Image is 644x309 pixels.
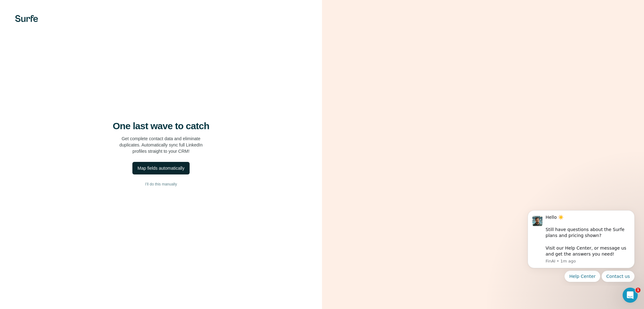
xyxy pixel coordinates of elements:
span: I’ll do this manually [145,181,177,187]
iframe: Intercom live chat [623,288,638,303]
p: Get complete contact data and eliminate duplicates. Automatically sync full LinkedIn profiles str... [119,135,203,154]
button: I’ll do this manually [13,179,309,189]
span: 1 [636,288,641,293]
h4: One last wave to catch [113,120,209,132]
button: Map fields automatically [132,162,189,174]
iframe: Intercom notifications message [518,205,644,286]
div: Map fields automatically [137,165,184,171]
img: Surfe's logo [15,15,38,22]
